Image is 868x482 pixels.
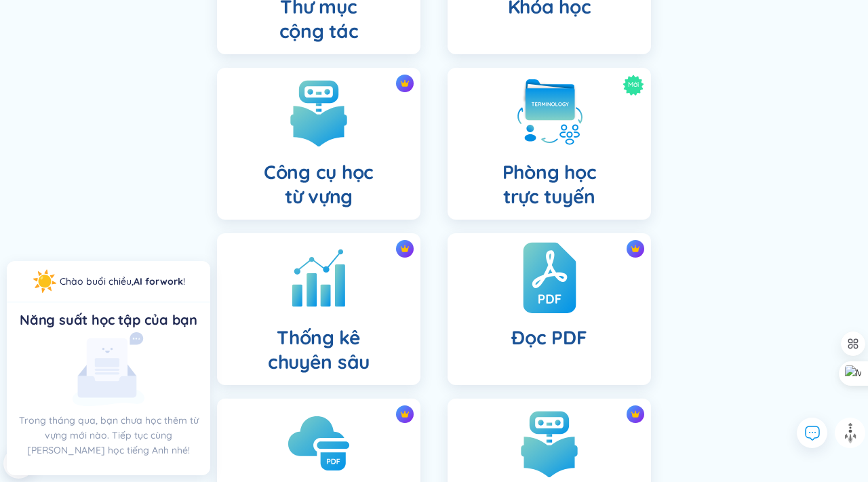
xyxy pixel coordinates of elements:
[628,75,639,96] span: Mới
[840,422,861,444] img: to top
[18,413,199,458] p: Trong tháng qua, bạn chưa học thêm từ vựng mới nào. Tiếp tục cùng [PERSON_NAME] học tiếng Anh nhé!
[434,233,665,385] a: crown iconĐọc PDF
[268,325,370,374] h4: Thống kê chuyên sâu
[134,275,183,287] a: AI forwork
[203,68,434,220] a: crown iconCông cụ họctừ vựng
[434,68,665,220] a: MớiPhòng họctrực tuyến
[631,409,640,419] img: crown icon
[502,160,596,209] h4: Phòng học trực tuyến
[400,244,410,254] img: crown icon
[264,160,374,209] h4: Công cụ học từ vựng
[400,409,410,419] img: crown icon
[60,275,134,287] span: Chào buổi chiều ,
[18,310,199,329] div: Năng suất học tập của bạn
[511,325,587,350] h4: Đọc PDF
[631,244,640,254] img: crown icon
[60,274,185,289] div: !
[203,233,434,385] a: crown iconThống kêchuyên sâu
[400,79,410,88] img: crown icon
